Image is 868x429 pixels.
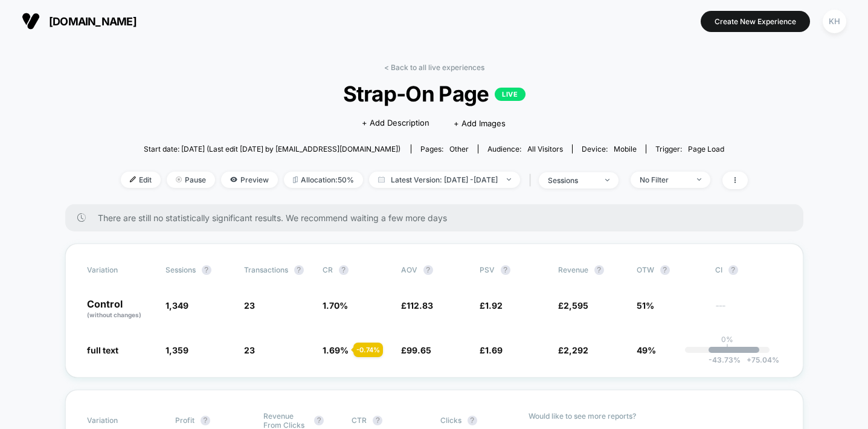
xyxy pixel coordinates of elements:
span: 49% [637,345,656,355]
button: ? [314,416,324,425]
img: end [507,178,511,181]
span: CR [323,265,333,274]
button: ? [660,265,670,275]
img: calendar [378,176,385,182]
span: Device: [572,144,646,153]
span: All Visitors [527,144,563,153]
span: There are still no statistically significant results. We recommend waiting a few more days [98,213,779,223]
div: Audience: [487,144,563,153]
span: £ [480,345,503,355]
button: KH [819,9,850,34]
span: Variation [87,265,153,275]
span: mobile [614,144,637,153]
button: ? [501,265,510,275]
span: 2,595 [564,300,588,311]
span: PSV [480,265,495,274]
span: -43.73 % [709,355,741,364]
span: CI [715,265,782,275]
span: 23 [244,300,255,311]
span: 2,292 [564,345,588,355]
span: 23 [244,345,255,355]
span: Revenue [558,265,588,274]
span: £ [401,300,433,311]
span: (without changes) [87,311,141,318]
span: + Add Images [454,118,506,128]
img: rebalance [293,176,298,183]
button: ? [594,265,604,275]
span: 51% [637,300,654,311]
span: Strap-On Page [152,81,716,106]
span: 75.04 % [741,355,779,364]
span: 1.69 [485,345,503,355]
span: Allocation: 50% [284,172,363,188]
div: Trigger: [655,144,724,153]
span: 112.83 [407,300,433,311]
img: end [697,178,701,181]
span: + [747,355,751,364]
button: [DOMAIN_NAME] [18,11,140,31]
a: < Back to all live experiences [384,63,484,72]
p: | [726,344,728,353]
span: Sessions [166,265,196,274]
button: ? [423,265,433,275]
span: 1.69 % [323,345,349,355]
span: other [449,144,469,153]
p: LIVE [495,88,525,101]
span: Edit [121,172,161,188]
img: end [176,176,182,182]
img: edit [130,176,136,182]
span: [DOMAIN_NAME] [49,15,137,28]
span: Profit [175,416,194,425]
span: AOV [401,265,417,274]
p: 0% [721,335,733,344]
img: Visually logo [22,12,40,30]
img: end [605,179,609,181]
button: ? [373,416,382,425]
span: full text [87,345,118,355]
div: No Filter [640,175,688,184]
span: 1.92 [485,300,503,311]
span: + Add Description [362,117,429,129]
span: OTW [637,265,703,275]
span: Page Load [688,144,724,153]
span: Start date: [DATE] (Last edit [DATE] by [EMAIL_ADDRESS][DOMAIN_NAME]) [144,144,400,153]
span: 1,349 [166,300,188,311]
span: £ [401,345,431,355]
div: sessions [548,176,596,185]
span: £ [480,300,503,311]
span: Pause [167,172,215,188]
div: - 0.74 % [353,343,383,357]
div: KH [823,10,846,33]
button: ? [468,416,477,425]
span: Transactions [244,265,288,274]
button: ? [201,416,210,425]
span: 1.70 % [323,300,348,311]
button: ? [202,265,211,275]
span: 99.65 [407,345,431,355]
span: CTR [352,416,367,425]
button: ? [294,265,304,275]
div: Pages: [420,144,469,153]
button: Create New Experience [701,11,810,32]
span: Preview [221,172,278,188]
p: Would like to see more reports? [529,411,782,421]
span: Clicks [440,416,461,425]
span: --- [715,302,782,320]
span: Latest Version: [DATE] - [DATE] [369,172,520,188]
span: | [526,172,539,189]
p: Control [87,299,153,320]
span: £ [558,345,588,355]
button: ? [339,265,349,275]
span: £ [558,300,588,311]
button: ? [728,265,738,275]
span: 1,359 [166,345,188,355]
